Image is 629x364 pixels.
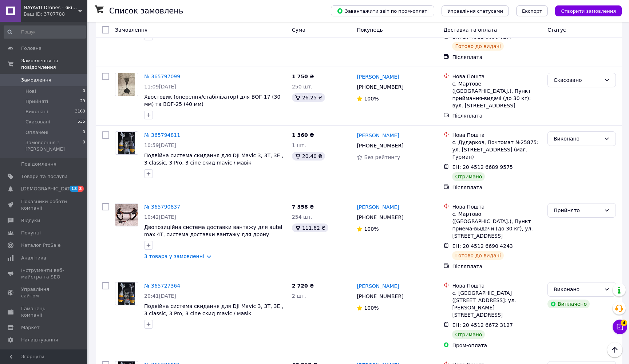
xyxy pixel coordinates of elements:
[115,73,138,96] a: Фото товару
[21,173,67,180] span: Товари та послуги
[21,242,60,249] span: Каталог ProSale
[144,153,284,166] a: Подвійна система скидання для DJI Mavic 3, 3T, 3E , 3 classic, 3 Pro, 3 cine скид mavic / мавік
[364,96,379,102] span: 100%
[452,243,513,249] span: ЕН: 20 4512 6690 4243
[21,324,40,331] span: Маркет
[452,330,485,339] div: Отримано
[613,320,627,334] button: Чат з покупцем4
[292,84,313,90] span: 250 шт.
[447,8,503,14] span: Управління статусами
[452,139,542,161] div: с. Дударков, Почтомат №25875: ул. [STREET_ADDRESS] (маг. Гурман)
[357,282,399,290] a: [PERSON_NAME]
[292,293,306,299] span: 2 шт.
[144,84,176,90] span: 11:09[DATE]
[118,132,135,154] img: Фото товару
[355,212,405,222] div: [PHONE_NUMBER]
[83,139,85,153] span: 0
[547,27,566,33] span: Статус
[452,282,542,289] div: Нова Пошта
[21,161,56,167] span: Повідомлення
[115,203,138,226] a: Фото товару
[357,132,399,139] a: [PERSON_NAME]
[144,224,282,237] a: Двопозиційна система доставки вантажу для autel max 4T, система доставки вантажу для дрону
[78,119,85,125] span: 535
[144,204,180,210] a: № 365790837
[144,94,280,107] a: Хвостовик (оперення/стабілізатор) для ВОГ-17 (30 мм) та ВОГ-25 (40 мм)
[443,27,497,33] span: Доставка та оплата
[292,74,314,79] span: 1 750 ₴
[292,283,314,289] span: 2 720 ₴
[442,5,509,16] button: Управління статусами
[452,210,542,240] div: с. Мартово ([GEOGRAPHIC_DATA].), Пункт приема-выдачи (до 30 кг), ул. [STREET_ADDRESS]
[452,251,504,260] div: Готово до видачі
[554,76,601,84] div: Скасовано
[25,139,83,153] span: Замовлення з [PERSON_NAME]
[452,322,513,328] span: ЕН: 20 4512 6672 3127
[25,129,48,136] span: Оплачені
[292,93,325,102] div: 26.25 ₴
[292,214,313,220] span: 254 шт.
[452,342,542,349] div: Пром-оплата
[144,132,180,138] a: № 365794811
[364,226,379,232] span: 100%
[144,142,176,148] span: 10:59[DATE]
[25,108,48,115] span: Виконані
[292,223,328,232] div: 111.62 ₴
[548,8,622,13] a: Створити замовлення
[355,291,405,301] div: [PHONE_NUMBER]
[357,27,383,33] span: Покупець
[452,184,542,191] div: Післяплата
[21,230,41,236] span: Покупці
[621,320,627,326] span: 4
[452,289,542,318] div: с. [GEOGRAPHIC_DATA] ([STREET_ADDRESS]: ул. [PERSON_NAME][STREET_ADDRESS]
[292,132,314,138] span: 1 360 ₴
[118,73,135,96] img: Фото товару
[25,88,36,95] span: Нові
[452,73,542,80] div: Нова Пошта
[355,82,405,92] div: [PHONE_NUMBER]
[607,342,622,357] button: Наверх
[24,4,78,11] span: NAYAVU Drones - якісне дооснащення дронів для ефективного виконання завдань!
[25,119,50,125] span: Скасовані
[292,152,325,161] div: 20.40 ₴
[452,263,542,270] div: Післяплата
[554,206,601,214] div: Прийнято
[24,11,87,17] div: Ваш ID: 3707788
[452,42,504,51] div: Готово до видачі
[452,80,542,109] div: с. Мартове ([GEOGRAPHIC_DATA].), Пункт приймання-видачі (до 30 кг): вул. [STREET_ADDRESS]
[144,303,284,316] a: Подвійна система скидання для DJI Mavic 3, 3T, 3E , 3 classic, 3 Pro, 3 cine скид mavic / мавік
[75,108,85,115] span: 3163
[21,267,67,280] span: Інструменти веб-майстра та SEO
[355,141,405,151] div: [PHONE_NUMBER]
[292,142,306,148] span: 1 шт.
[21,45,41,52] span: Головна
[144,74,180,79] a: № 365797099
[357,73,399,80] a: [PERSON_NAME]
[554,135,601,143] div: Виконано
[337,8,428,14] span: Завантажити звіт по пром-оплаті
[21,186,75,192] span: [DEMOGRAPHIC_DATA]
[83,88,85,95] span: 0
[364,154,400,160] span: Без рейтингу
[516,5,548,16] button: Експорт
[118,282,135,305] img: Фото товару
[555,5,622,16] button: Створити замовлення
[21,255,46,261] span: Аналітика
[21,337,58,343] span: Налаштування
[21,77,51,83] span: Замовлення
[78,186,84,192] span: 3
[452,172,485,181] div: Отримано
[144,253,204,259] a: 3 товара у замовленні
[292,204,314,210] span: 7 358 ₴
[144,293,176,299] span: 20:41[DATE]
[547,300,590,308] div: Виплачено
[452,203,542,210] div: Нова Пошта
[364,305,379,311] span: 100%
[144,283,180,289] a: № 365727364
[70,186,78,192] span: 13
[115,131,138,155] a: Фото товару
[115,203,138,226] img: Фото товару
